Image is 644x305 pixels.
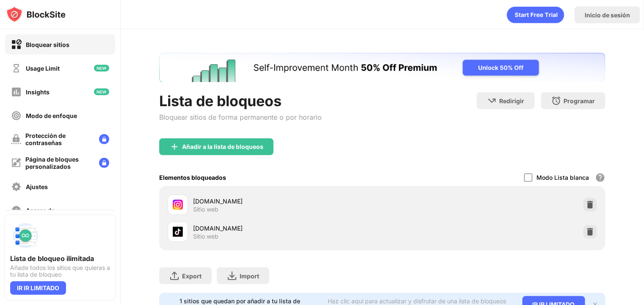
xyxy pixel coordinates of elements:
[11,158,21,168] img: customize-block-page-off.svg
[26,207,55,214] div: Acerca de
[507,6,564,23] div: animation
[10,281,66,295] div: IR IR LIMITADO
[11,134,21,144] img: password-protection-off.svg
[173,200,183,210] img: favicons
[25,132,92,146] div: Protección de contraseñas
[585,11,630,19] div: Inicio de sesión
[537,174,589,181] div: Modo Lista blanca
[159,174,226,181] div: Elementos bloqueados
[159,113,322,121] div: Bloquear sitios de forma permanente o por horario
[159,53,605,82] iframe: Banner
[182,272,202,280] div: Export
[94,88,109,95] img: new-icon.svg
[26,183,48,190] div: Ajustes
[11,205,22,216] img: about-off.svg
[10,264,110,278] div: Añade todos los sitios que quieras a tu lista de bloqueo
[26,41,69,48] div: Bloquear sitios
[10,220,41,251] img: push-block-list.svg
[193,197,382,206] div: [DOMAIN_NAME]
[159,92,322,110] div: Lista de bloqueos
[193,233,218,240] div: Sitio web
[99,134,109,144] img: lock-menu.svg
[500,97,525,104] div: Redirigir
[173,227,183,237] img: favicons
[240,272,259,280] div: Import
[11,39,22,50] img: block-on.svg
[11,110,22,121] img: focus-off.svg
[94,65,109,71] img: new-icon.svg
[6,6,66,23] img: logo-blocksite.svg
[11,63,22,74] img: time-usage-off.svg
[25,156,92,170] div: Página de bloques personalizados
[11,181,22,192] img: settings-off.svg
[26,88,50,96] div: Insights
[26,112,77,119] div: Modo de enfoque
[11,87,22,97] img: insights-off.svg
[99,158,109,168] img: lock-menu.svg
[26,65,60,72] div: Usage Limit
[193,206,218,213] div: Sitio web
[10,254,110,263] div: Lista de bloqueo ilimitada
[564,97,595,104] div: Programar
[182,143,263,150] div: Añadir a la lista de bloqueos
[193,224,382,233] div: [DOMAIN_NAME]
